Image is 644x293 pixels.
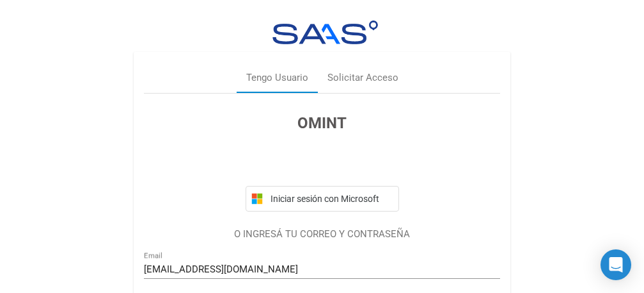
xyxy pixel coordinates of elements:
[327,71,398,85] div: Solicitar Acceso
[268,194,393,204] span: Iniciar sesión con Microsoft
[239,149,405,177] iframe: Botón Iniciar sesión con Google
[246,71,308,85] div: Tengo Usuario
[246,186,399,212] button: Iniciar sesión con Microsoft
[601,249,631,280] div: Open Intercom Messenger
[144,112,500,135] h3: OMINT
[144,227,500,242] p: O INGRESÁ TU CORREO Y CONTRASEÑA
